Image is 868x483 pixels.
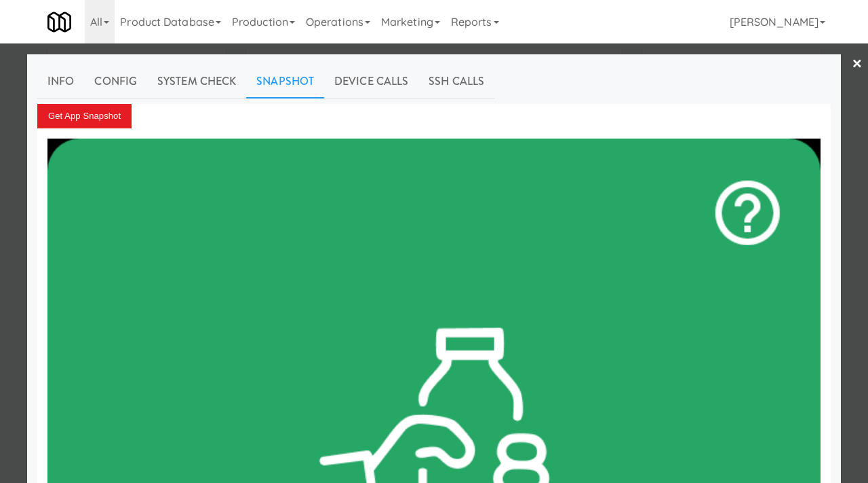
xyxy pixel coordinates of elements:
[84,65,147,99] a: Config
[37,104,132,128] button: Get App Snapshot
[246,65,324,99] a: Snapshot
[324,65,418,99] a: Device Calls
[37,65,84,99] a: Info
[47,10,71,34] img: Micromart
[147,65,246,99] a: System Check
[418,65,494,99] a: SSH Calls
[852,43,863,86] a: ×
